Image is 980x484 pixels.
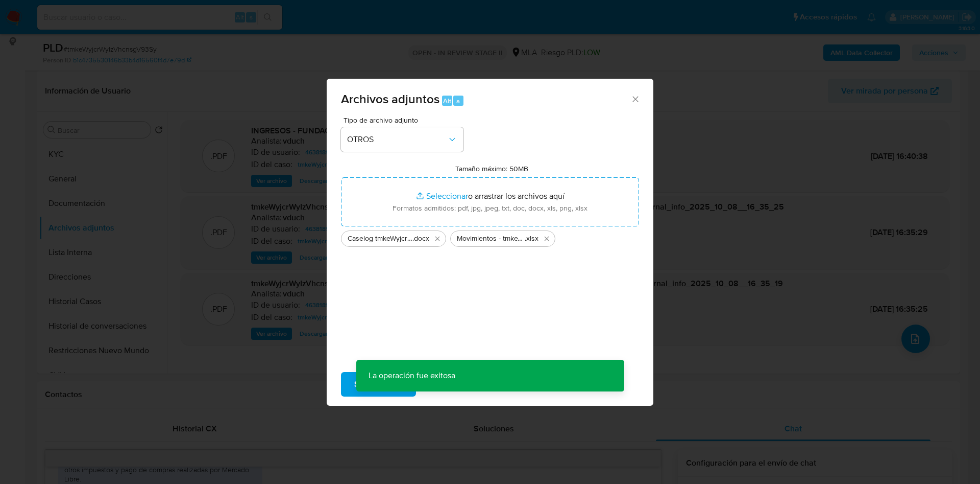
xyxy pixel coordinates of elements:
span: Subir archivo [354,373,403,396]
button: Cerrar [630,94,640,103]
button: Subir archivo [341,372,416,397]
span: a [456,96,460,106]
ul: Archivos seleccionados [341,226,639,247]
span: Caselog tmkeWyjcrWyIzVhcnsgV93Sy_2025_09_18_03_25_04 [348,234,412,244]
button: Eliminar Caselog tmkeWyjcrWyIzVhcnsgV93Sy_2025_09_18_03_25_04.docx [431,233,444,245]
span: OTROS [347,134,447,145]
p: La operación fue exitosa [356,360,468,391]
span: Tipo de archivo adjunto [344,117,466,124]
span: Alt [443,96,451,106]
button: Eliminar Movimientos - tmkeWyjcrWyIzVhcnsgV93Sy_2025_09_18_03_25_04.xlsx [541,233,553,245]
label: Tamaño máximo: 50MB [455,164,528,173]
span: Cancelar [433,373,467,396]
span: .docx [412,234,429,244]
span: Movimientos - tmkeWyjcrWyIzVhcnsgV93Sy_2025_09_18_03_25_04 [457,234,525,244]
button: OTROS [341,127,463,152]
span: Archivos adjuntos [341,90,439,108]
span: .xlsx [525,234,538,244]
